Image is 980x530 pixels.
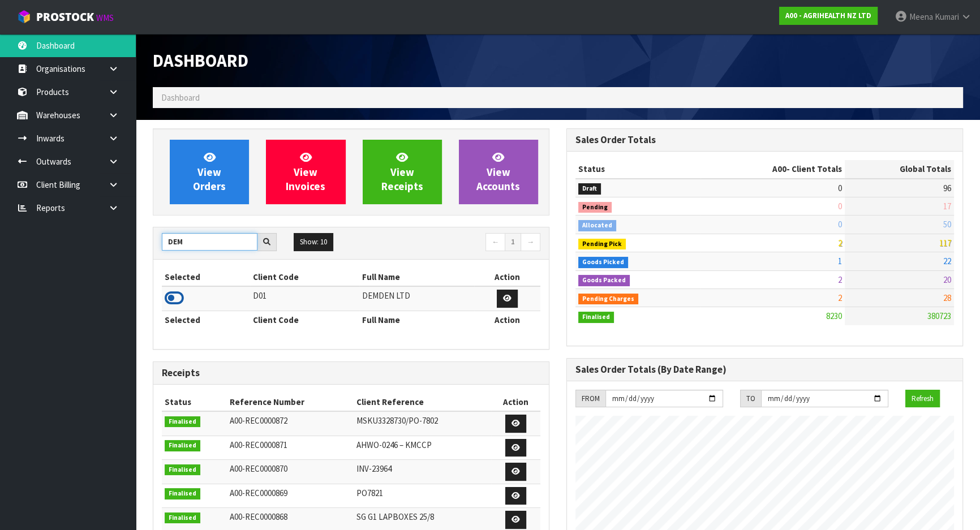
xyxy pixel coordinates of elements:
[360,233,541,253] nav: Page navigation
[772,163,786,174] span: A00
[838,183,842,193] span: 0
[943,292,951,303] span: 28
[838,219,842,230] span: 0
[578,183,601,195] span: Draft
[838,274,842,285] span: 2
[476,150,520,193] span: View Accounts
[165,512,200,524] span: Finalised
[230,415,287,426] span: A00-REC0000872
[165,416,200,428] span: Finalised
[505,233,521,251] a: 1
[909,11,933,22] span: Meena
[162,233,257,251] input: Search clients
[286,150,325,193] span: View Invoices
[578,294,638,305] span: Pending Charges
[356,488,383,498] span: PO7821
[578,239,626,250] span: Pending Pick
[575,364,954,375] h3: Sales Order Totals (By Date Range)
[740,390,761,408] div: TO
[165,488,200,499] span: Finalised
[491,393,540,411] th: Action
[359,311,474,329] th: Full Name
[153,50,248,71] span: Dashboard
[700,160,845,178] th: - Client Totals
[838,256,842,266] span: 1
[227,393,354,411] th: Reference Number
[381,150,423,193] span: View Receipts
[939,238,951,248] span: 117
[474,311,540,329] th: Action
[578,202,612,213] span: Pending
[779,7,878,25] a: A00 - AGRIHEALTH NZ LTD
[578,257,628,268] span: Goods Picked
[943,183,951,193] span: 96
[838,292,842,303] span: 2
[96,12,114,23] small: WMS
[838,201,842,212] span: 0
[845,160,954,178] th: Global Totals
[474,268,540,286] th: Action
[943,274,951,285] span: 20
[250,286,360,311] td: D01
[294,233,333,251] button: Show: 10
[943,256,951,266] span: 22
[230,511,287,522] span: A00-REC0000868
[838,238,842,248] span: 2
[459,140,538,204] a: ViewAccounts
[161,92,200,103] span: Dashboard
[162,311,250,329] th: Selected
[250,311,360,329] th: Client Code
[162,393,227,411] th: Status
[943,201,951,212] span: 17
[578,220,616,231] span: Allocated
[250,268,360,286] th: Client Code
[356,415,438,426] span: MSKU3328730/PO-7802
[162,268,250,286] th: Selected
[193,150,226,193] span: View Orders
[266,140,345,204] a: ViewInvoices
[359,268,474,286] th: Full Name
[575,390,605,408] div: FROM
[230,463,287,474] span: A00-REC0000870
[785,11,871,20] strong: A00 - AGRIHEALTH NZ LTD
[165,440,200,451] span: Finalised
[485,233,505,251] a: ←
[162,368,540,378] h3: Receipts
[927,311,951,321] span: 380723
[935,11,959,22] span: Kumari
[354,393,491,411] th: Client Reference
[165,464,200,476] span: Finalised
[356,439,432,450] span: AHWO-0246 – KMCCP
[17,10,31,24] img: cube-alt.png
[230,488,287,498] span: A00-REC0000869
[36,10,94,24] span: ProStock
[356,511,434,522] span: SG G1 LAPBOXES 25/8
[359,286,474,311] td: DEMDEN LTD
[230,439,287,450] span: A00-REC0000871
[905,390,940,408] button: Refresh
[578,312,614,323] span: Finalised
[521,233,540,251] a: →
[575,160,700,178] th: Status
[363,140,442,204] a: ViewReceipts
[943,219,951,230] span: 50
[356,463,392,474] span: INV-23964
[826,311,842,321] span: 8230
[578,275,630,286] span: Goods Packed
[575,135,954,145] h3: Sales Order Totals
[170,140,249,204] a: ViewOrders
